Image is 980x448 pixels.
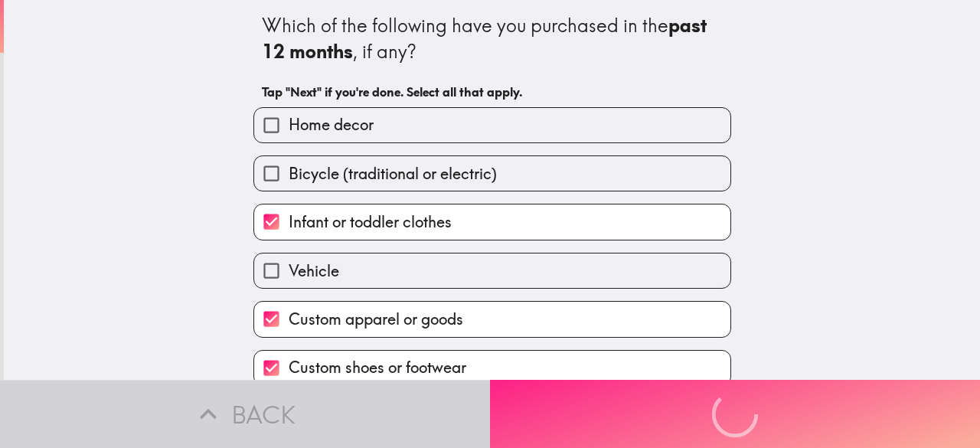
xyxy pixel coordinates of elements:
[254,253,730,288] button: Vehicle
[254,204,730,239] button: Infant or toddler clothes
[254,108,730,142] button: Home decor
[254,302,730,336] button: Custom apparel or goods
[262,83,723,100] h6: Tap "Next" if you're done. Select all that apply.
[262,14,711,63] b: past 12 months
[289,114,374,136] span: Home decor
[289,309,463,330] span: Custom apparel or goods
[289,260,339,282] span: Vehicle
[289,163,497,185] span: Bicycle (traditional or electric)
[289,357,466,378] span: Custom shoes or footwear
[254,351,730,385] button: Custom shoes or footwear
[262,13,723,64] div: Which of the following have you purchased in the , if any?
[289,211,452,233] span: Infant or toddler clothes
[254,156,730,191] button: Bicycle (traditional or electric)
